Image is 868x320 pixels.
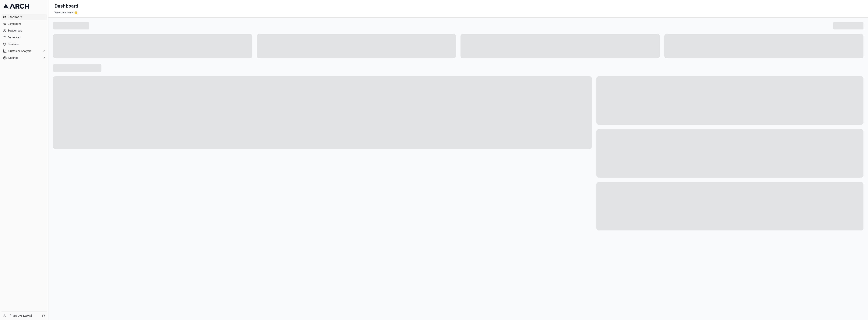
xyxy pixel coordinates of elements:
span: Sequences [8,29,45,32]
button: Settings [2,55,47,61]
a: [PERSON_NAME] [10,314,38,318]
a: Campaigns [2,21,47,27]
button: Customer Analysis [2,48,47,54]
button: Log out [41,313,46,318]
div: Welcome back 👋 [55,11,862,14]
h1: Dashboard [55,3,78,9]
a: Creatives [2,41,47,47]
span: Settings [8,56,41,60]
span: Audiences [8,36,45,39]
span: Dashboard [8,15,45,19]
span: Creatives [8,42,45,46]
span: Campaigns [8,22,45,26]
a: Dashboard [2,14,47,20]
span: Customer Analysis [8,49,41,53]
a: Sequences [2,28,47,34]
a: Audiences [2,34,47,40]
